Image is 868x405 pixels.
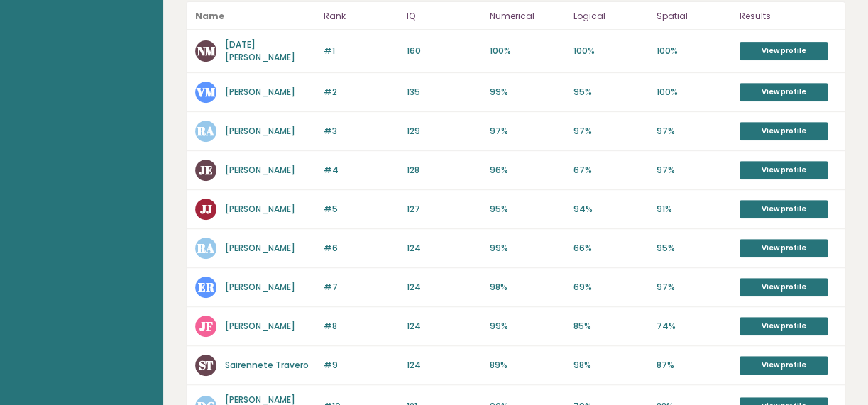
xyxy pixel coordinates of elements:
p: 100% [573,45,647,57]
text: RA [197,240,214,256]
p: Spatial [657,8,731,25]
p: 98% [490,281,564,294]
p: 91% [657,203,731,216]
a: View profile [740,122,828,140]
p: #6 [324,242,398,255]
p: 127 [407,203,481,216]
p: 100% [657,45,731,57]
a: [PERSON_NAME] [225,242,295,254]
p: 97% [657,281,731,294]
p: 97% [657,164,731,177]
p: 67% [573,164,647,177]
p: 85% [573,320,647,333]
p: 95% [490,203,564,216]
a: [PERSON_NAME] [225,164,295,176]
text: JJ [200,201,212,217]
a: View profile [740,278,828,296]
a: View profile [740,317,828,335]
p: #4 [324,164,398,177]
p: #9 [324,359,398,372]
p: 99% [490,242,564,255]
p: #3 [324,125,398,138]
text: ST [199,357,214,373]
p: #8 [324,320,398,333]
p: 135 [407,86,481,99]
a: View profile [740,83,828,101]
p: IQ [407,8,481,25]
p: 100% [490,45,564,57]
a: View profile [740,42,828,60]
text: RA [197,123,214,139]
a: View profile [740,200,828,218]
p: 89% [490,359,564,372]
p: #5 [324,203,398,216]
p: 99% [490,86,564,99]
p: 124 [407,359,481,372]
p: 98% [573,359,647,372]
a: [PERSON_NAME] [225,86,295,98]
p: 66% [573,242,647,255]
p: #1 [324,45,398,57]
text: NM [197,43,216,59]
p: 124 [407,242,481,255]
p: 124 [407,281,481,294]
a: [PERSON_NAME] [225,125,295,137]
p: 128 [407,164,481,177]
p: 94% [573,203,647,216]
text: ER [198,279,215,295]
a: View profile [740,161,828,179]
p: #2 [324,86,398,99]
p: Results [740,8,836,25]
p: 97% [573,125,647,138]
a: [PERSON_NAME] [225,281,295,293]
a: View profile [740,239,828,257]
b: Name [195,10,224,22]
a: [PERSON_NAME] [225,203,295,215]
a: Sairennete Travero [225,359,309,371]
p: 96% [490,164,564,177]
a: [PERSON_NAME] [225,320,295,332]
p: 129 [407,125,481,138]
p: 99% [490,320,564,333]
text: JF [199,318,213,334]
p: 97% [657,125,731,138]
a: View profile [740,356,828,375]
p: 160 [407,45,481,57]
p: Numerical [490,8,564,25]
text: VM [196,84,216,100]
p: Rank [324,8,398,25]
p: 87% [657,359,731,372]
p: 100% [657,86,731,99]
p: 95% [573,86,647,99]
p: 69% [573,281,647,294]
p: 97% [490,125,564,138]
p: #7 [324,281,398,294]
a: [DATE][PERSON_NAME] [225,38,295,63]
p: 95% [657,242,731,255]
text: JE [199,162,213,178]
p: 124 [407,320,481,333]
p: 74% [657,320,731,333]
p: Logical [573,8,647,25]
